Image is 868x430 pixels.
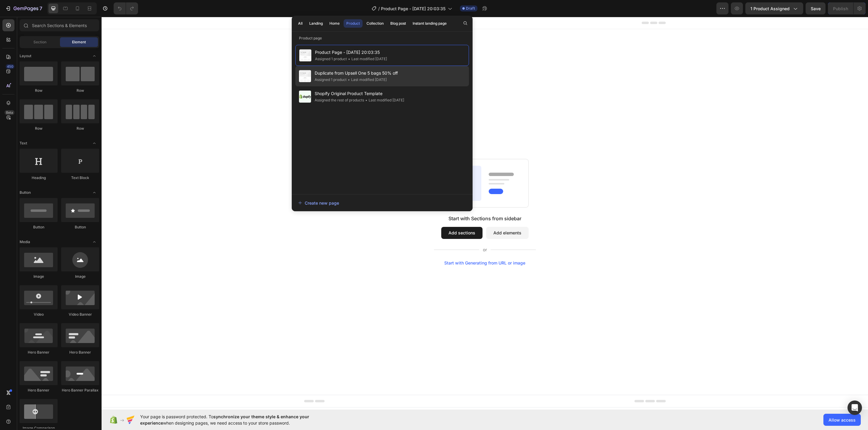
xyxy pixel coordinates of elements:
[2,2,45,14] button: 7
[20,224,58,230] div: Button
[811,6,821,11] span: Save
[20,175,58,181] div: Heading
[410,19,449,28] button: Instant landing page
[828,2,853,14] button: Publish
[20,190,31,195] span: Button
[366,21,384,26] div: Collection
[20,388,58,393] div: Hero Banner
[315,49,387,56] span: Product Page - [DATE] 20:03:35
[315,70,398,77] span: Duplicate from Upsell One 5 bags 50% off
[90,188,99,197] span: Toggle open
[829,417,856,423] span: Allow access
[90,138,99,148] span: Toggle open
[309,21,323,26] div: Landing
[390,21,406,26] div: Blog post
[114,2,138,14] div: Undo/Redo
[140,413,333,426] span: Your page is password protected. To when designing pages, we need access to your store password.
[750,5,790,12] span: 1 product assigned
[347,77,387,83] div: Last modified [DATE]
[381,5,445,12] span: Product Page - [DATE] 20:03:35
[20,141,27,146] span: Text
[20,88,58,93] div: Row
[364,19,386,28] button: Collection
[307,19,325,28] button: Landing
[385,210,427,222] button: Add elements
[315,56,347,62] div: Assigned 1 product
[72,39,86,45] span: Element
[413,21,447,26] div: Instant landing page
[833,5,848,12] div: Publish
[20,239,30,245] span: Media
[90,51,99,61] span: Toggle open
[20,19,99,31] input: Search Sections & Elements
[364,97,404,103] div: Last modified [DATE]
[315,77,347,83] div: Assigned 1 product
[298,200,339,206] div: Create new page
[33,39,46,45] span: Section
[20,126,58,131] div: Row
[344,19,363,28] button: Product
[848,401,862,415] div: Open Intercom Messenger
[61,175,99,181] div: Text Block
[315,97,364,103] div: Assigned the rest of products
[347,198,420,205] div: Start with Sections from sidebar
[20,350,58,355] div: Hero Banner
[61,312,99,317] div: Video Banner
[61,274,99,279] div: Image
[20,274,58,279] div: Image
[61,126,99,131] div: Row
[295,19,305,28] button: All
[140,414,309,425] span: synchronize your theme style & enhance your experience
[466,6,475,11] span: Draft
[340,210,381,222] button: Add sections
[343,244,424,249] div: Start with Generating from URL or image
[315,90,404,97] span: Shopify Original Product Template
[90,237,99,247] span: Toggle open
[823,414,861,426] button: Allow access
[61,388,99,393] div: Hero Banner Parallax
[61,350,99,355] div: Hero Banner
[298,197,467,209] button: Create new page
[327,19,342,28] button: Home
[61,224,99,230] div: Button
[365,98,367,102] span: •
[292,35,473,41] p: Product page
[5,110,14,115] div: Beta
[298,21,303,26] div: All
[347,56,387,62] div: Last modified [DATE]
[388,19,409,28] button: Blog post
[20,53,31,59] span: Layout
[20,312,58,317] div: Video
[378,5,380,12] span: /
[346,21,360,26] div: Product
[348,77,350,82] span: •
[6,64,14,69] div: 450
[745,2,803,14] button: 1 product assigned
[39,5,42,12] p: 7
[102,17,868,410] iframe: Design area
[329,21,340,26] div: Home
[61,88,99,93] div: Row
[348,57,350,61] span: •
[806,2,826,14] button: Save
